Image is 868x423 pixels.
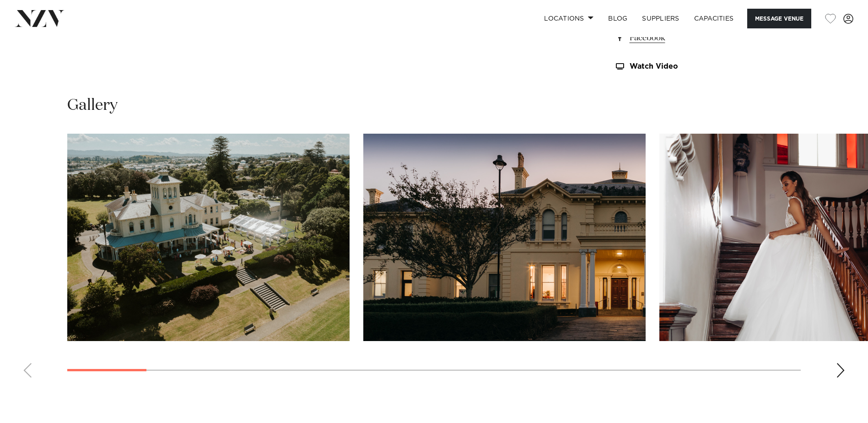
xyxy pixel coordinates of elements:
button: Message Venue [747,9,811,28]
a: Facebook [615,32,764,44]
a: Locations [537,9,601,28]
a: SUPPLIERS [635,9,686,28]
swiper-slide: 1 / 23 [67,134,350,341]
a: Watch Video [615,63,764,70]
a: Capacities [687,9,741,28]
swiper-slide: 2 / 23 [363,134,646,341]
a: BLOG [601,9,635,28]
img: nzv-logo.png [15,10,65,27]
h2: Gallery [67,95,118,116]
